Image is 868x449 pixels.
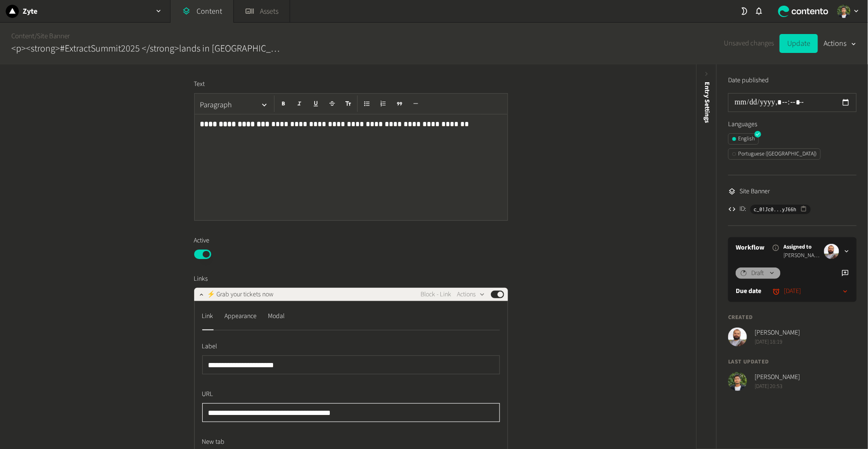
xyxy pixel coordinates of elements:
[736,286,761,296] label: Due date
[724,38,774,49] span: Unsaved changes
[202,437,225,447] span: New tab
[728,148,821,160] button: Portuguese ([GEOGRAPHIC_DATA])
[728,372,747,391] img: Arnold Alexander
[34,31,37,41] span: /
[837,5,851,18] img: Arnold Alexander
[11,31,34,41] a: Content
[728,120,857,130] label: Languages
[728,313,857,322] h4: Created
[736,243,765,253] a: Workflow
[194,236,210,246] span: Active
[702,82,712,123] span: Entry Settings
[740,204,747,214] span: ID:
[755,328,800,338] span: [PERSON_NAME]
[824,34,857,53] button: Actions
[736,268,781,279] button: Draft
[784,286,801,296] time: [DATE]
[755,338,800,346] span: [DATE] 18:19
[207,290,274,300] span: ⚡ Grab your tickets now
[754,205,797,214] span: c_01Jc0...yJ66h
[194,274,208,284] span: Links
[202,309,214,324] div: Link
[740,187,770,197] span: Site Banner
[268,309,285,324] div: Modal
[728,133,759,145] button: English
[824,244,839,259] img: Cleber Alexandre
[421,290,452,300] span: Block - Link
[783,251,820,260] span: [PERSON_NAME]
[755,382,800,391] span: [DATE] 20:53
[202,342,217,352] span: Label
[37,31,70,41] a: Site Banner
[728,76,769,86] label: Date published
[23,6,37,17] h2: Zyte
[780,34,818,53] button: Update
[732,135,755,143] div: English
[732,150,816,158] div: Portuguese ([GEOGRAPHIC_DATA])
[197,95,272,114] button: Paragraph
[6,5,19,18] img: Zyte
[750,205,811,214] button: c_01Jc0...yJ66h
[457,289,485,300] button: Actions
[752,268,765,278] span: Draft
[11,42,284,56] h2: <p><strong>#ExtractSummit2025 </strong>lands in [GEOGRAPHIC_DATA] this [DATE]–[DATE]. Join us in ...
[755,372,800,382] span: [PERSON_NAME]
[783,243,820,251] span: Assigned to
[728,358,857,366] h4: Last updated
[225,309,257,324] div: Appearance
[194,79,205,89] span: Text
[728,328,747,346] img: Cleber Alexandre
[202,389,214,399] span: URL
